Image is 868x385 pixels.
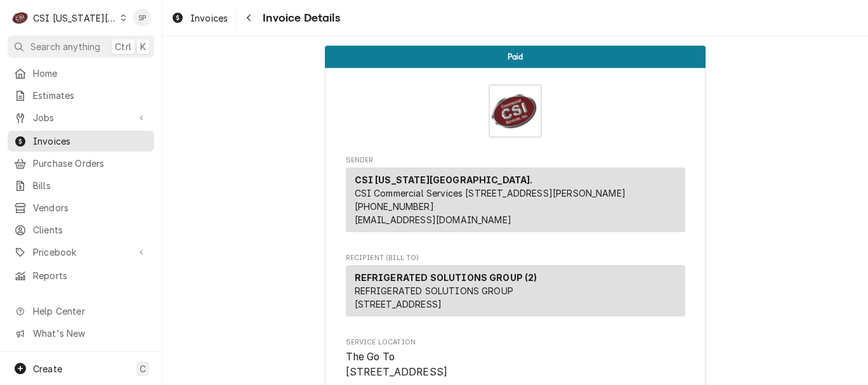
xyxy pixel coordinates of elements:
[346,155,685,238] div: Invoice Sender
[33,201,148,214] span: Vendors
[8,63,154,84] a: Home
[33,269,148,282] span: Reports
[346,253,685,322] div: Invoice Recipient
[346,253,685,263] span: Recipient (Bill To)
[133,9,151,27] div: SP
[346,265,685,316] div: Recipient (Bill To)
[33,245,129,259] span: Pricebook
[140,362,146,375] span: C
[33,111,129,124] span: Jobs
[33,179,148,192] span: Bills
[33,157,148,170] span: Purchase Orders
[346,155,685,166] span: Sender
[8,131,154,152] a: Invoices
[33,67,148,80] span: Home
[33,89,148,102] span: Estimates
[33,363,62,374] span: Create
[33,223,148,237] span: Clients
[346,167,685,237] div: Sender
[239,8,259,28] button: Navigate back
[33,134,148,148] span: Invoices
[346,351,448,378] span: The Go To [STREET_ADDRESS]
[190,11,228,25] span: Invoices
[166,8,233,29] a: Invoices
[8,219,154,240] a: Clients
[8,153,154,174] a: Purchase Orders
[325,46,706,68] div: Status
[33,304,147,318] span: Help Center
[8,265,154,286] a: Reports
[8,197,154,218] a: Vendors
[355,214,511,225] a: [EMAIL_ADDRESS][DOMAIN_NAME]
[33,327,147,340] span: What's New
[30,40,100,53] span: Search anything
[508,53,523,61] span: Paid
[489,84,542,138] img: Logo
[346,349,685,379] span: Service Location
[11,9,29,27] div: C
[355,285,513,310] span: REFRIGERATED SOLUTIONS GROUP [STREET_ADDRESS]
[355,174,533,185] strong: CSI [US_STATE][GEOGRAPHIC_DATA].
[8,36,154,58] button: Search anythingCtrlK
[346,337,685,348] span: Service Location
[355,188,626,199] span: CSI Commercial Services [STREET_ADDRESS][PERSON_NAME]
[8,107,154,128] a: Go to Jobs
[346,265,685,322] div: Recipient (Bill To)
[355,272,537,283] strong: REFRIGERATED SOLUTIONS GROUP (2)
[346,167,685,232] div: Sender
[140,40,146,53] span: K
[11,9,29,27] div: CSI Kansas City.'s Avatar
[33,11,117,25] div: CSI [US_STATE][GEOGRAPHIC_DATA].
[8,323,154,344] a: Go to What's New
[355,201,434,212] a: [PHONE_NUMBER]
[115,40,131,53] span: Ctrl
[346,337,685,380] div: Service Location
[8,175,154,196] a: Bills
[8,242,154,263] a: Go to Pricebook
[8,301,154,322] a: Go to Help Center
[133,9,151,27] div: Shelley Politte's Avatar
[8,85,154,106] a: Estimates
[259,10,339,27] span: Invoice Details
